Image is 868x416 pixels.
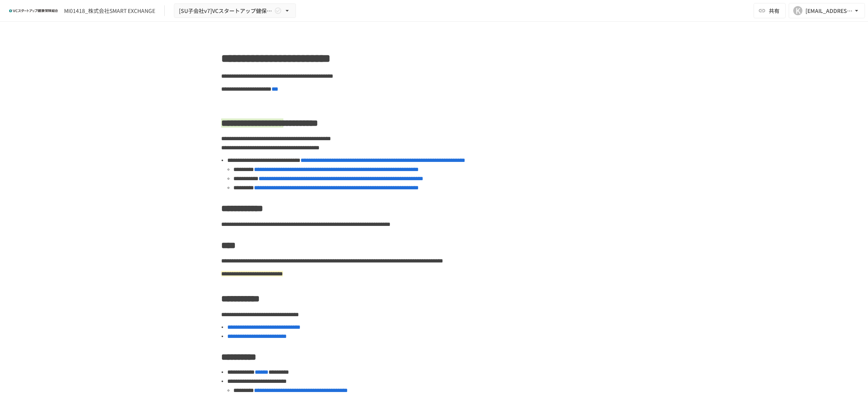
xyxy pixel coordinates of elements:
[9,5,58,17] img: ZDfHsVrhrXUoWEWGWYf8C4Fv4dEjYTEDCNvmL73B7ox
[179,6,273,16] span: [SU子会社v7]VCスタートアップ健保への加入申請手続き
[174,3,296,18] button: [SU子会社v7]VCスタートアップ健保への加入申請手続き
[805,6,853,16] div: [EMAIL_ADDRESS][DOMAIN_NAME]
[64,7,155,15] div: MI01418_株式会社SMART EXCHANGE
[793,6,802,15] div: K
[769,6,780,15] span: 共有
[789,3,865,18] button: K[EMAIL_ADDRESS][DOMAIN_NAME]
[754,3,786,18] button: 共有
